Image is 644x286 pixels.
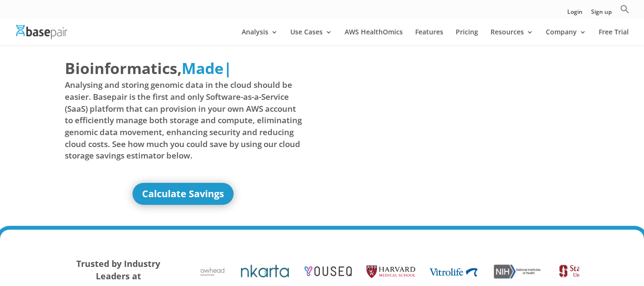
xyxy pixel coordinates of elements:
[242,29,278,45] a: Analysis
[599,29,629,45] a: Free Trial
[329,57,567,191] iframe: Basepair - NGS Analysis Simplified
[567,9,583,19] a: Login
[461,217,633,275] iframe: Drift Widget Chat Controller
[224,58,232,78] span: |
[546,29,586,45] a: Company
[491,29,533,45] a: Resources
[133,183,234,205] a: Calculate Savings
[290,29,332,45] a: Use Cases
[65,79,302,161] span: Analysing and storing genomic data in the cloud should be easier. Basepair is the first and only ...
[620,4,630,19] a: Search Icon Link
[345,29,403,45] a: AWS HealthOmics
[591,9,612,19] a: Sign up
[415,29,443,45] a: Features
[456,29,478,45] a: Pricing
[76,258,160,282] strong: Trusted by Industry Leaders at
[182,58,224,78] span: Made
[620,4,630,14] svg: Search
[16,25,67,39] img: Basepair
[65,57,182,79] span: Bioinformatics,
